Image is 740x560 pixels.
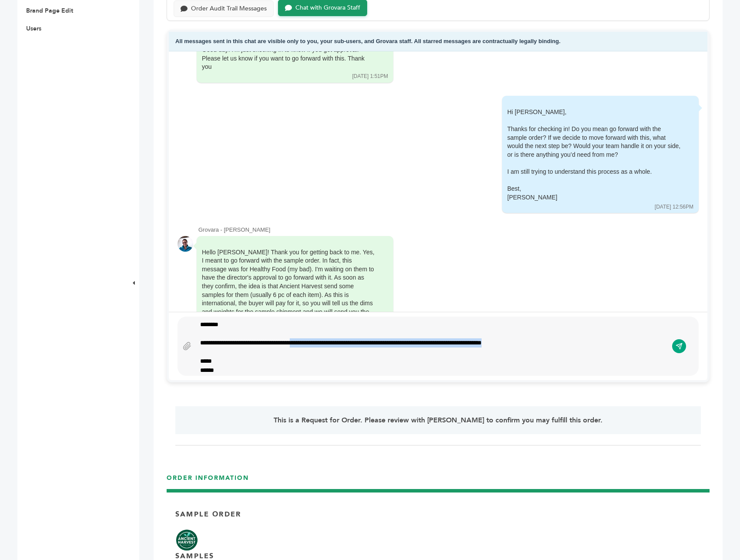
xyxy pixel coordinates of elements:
[191,5,267,13] div: Order Audit Trail Messages
[175,529,198,551] img: Brand Name
[655,203,693,211] div: [DATE] 12:56PM
[202,46,376,71] div: Good day! I'm just checking in to know if you got approval. Please let us know if you want to go ...
[202,248,376,325] div: Hello [PERSON_NAME]! Thank you for getting back to me. Yes, I meant to go forward with the sample...
[175,509,241,519] p: Sample Order
[295,4,360,12] div: Chat with Grovara Staff
[507,125,681,159] div: Thanks for checking in! Do you mean go forward with the sample order? If we decide to move forwar...
[198,226,699,234] div: Grovara - [PERSON_NAME]
[26,24,41,33] a: Users
[507,108,681,202] div: Hi [PERSON_NAME], Best, [PERSON_NAME]
[196,415,680,425] p: This is a Request for Order. Please review with [PERSON_NAME] to confirm you may fulfill this order.
[169,32,707,51] div: All messages sent in this chat are visible only to you, your sub-users, and Grovara staff. All st...
[507,168,681,176] div: I am still trying to understand this process as a whole.
[167,474,710,489] h3: ORDER INFORMATION
[352,73,388,80] div: [DATE] 1:51PM
[26,7,73,15] a: Brand Page Edit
